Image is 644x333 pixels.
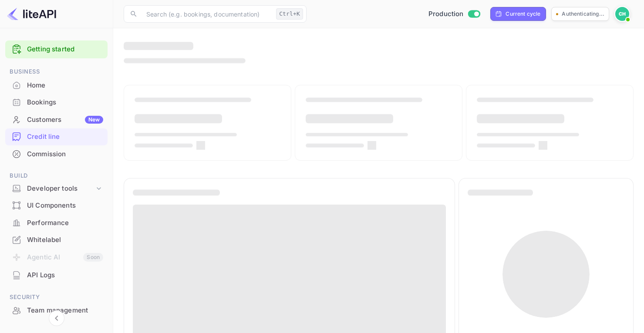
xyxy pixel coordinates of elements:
[27,132,103,142] div: Credit line
[506,10,540,18] div: Current cycle
[5,232,108,249] div: Whitelabel
[27,306,103,316] div: Team management
[5,40,108,58] div: Getting started
[5,215,108,232] div: Performance
[141,5,273,23] input: Search (e.g. bookings, documentation)
[27,235,103,245] div: Whitelabel
[428,9,464,19] span: Production
[27,184,94,194] div: Developer tools
[27,81,103,91] div: Home
[5,77,108,94] div: Home
[5,267,108,284] div: API Logs
[5,267,108,283] a: API Logs
[27,98,103,108] div: Bookings
[5,302,108,318] a: Team management
[5,232,108,248] a: Whitelabel
[5,293,108,302] span: Security
[5,215,108,231] a: Performance
[5,94,108,110] a: Bookings
[615,7,629,21] img: Cas Hulsbosch
[27,270,103,280] div: API Logs
[5,171,108,181] span: Build
[5,77,108,93] a: Home
[5,67,108,77] span: Business
[5,111,108,128] a: CustomersNew
[5,197,108,214] div: UI Components
[5,146,108,162] a: Commission
[27,149,103,159] div: Commission
[5,128,108,145] div: Credit line
[5,94,108,111] div: Bookings
[276,8,303,20] div: Ctrl+K
[562,10,604,18] p: Authenticating...
[5,128,108,145] a: Credit line
[490,7,546,21] div: Click to change billing cycle
[85,116,103,124] div: New
[5,111,108,128] div: CustomersNew
[27,115,103,125] div: Customers
[5,181,108,196] div: Developer tools
[49,310,64,326] button: Collapse navigation
[27,201,103,211] div: UI Components
[7,7,56,21] img: LiteAPI logo
[27,44,103,54] a: Getting started
[27,218,103,228] div: Performance
[5,302,108,319] div: Team management
[5,197,108,213] a: UI Components
[425,9,484,19] div: Switch to Sandbox mode
[5,146,108,163] div: Commission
